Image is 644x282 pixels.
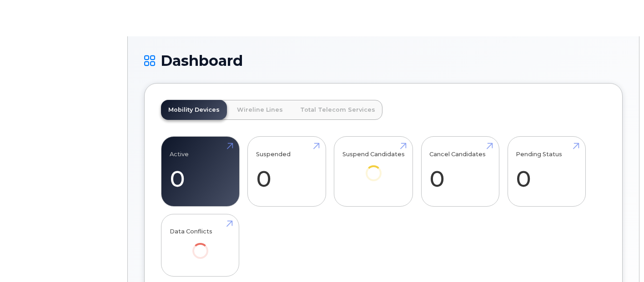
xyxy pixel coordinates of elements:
a: Total Telecom Services [293,100,382,120]
a: Wireline Lines [230,100,290,120]
a: Data Conflicts [170,219,231,271]
a: Suspend Candidates [342,142,405,194]
a: Cancel Candidates 0 [429,142,491,202]
a: Pending Status 0 [516,142,577,202]
a: Mobility Devices [161,100,227,120]
h1: Dashboard [144,53,623,69]
a: Suspended 0 [256,142,317,202]
a: Active 0 [170,142,231,202]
